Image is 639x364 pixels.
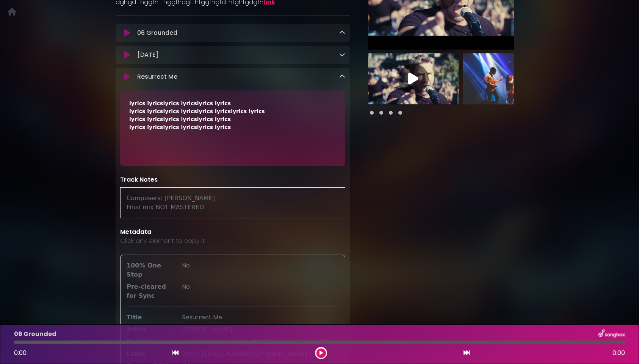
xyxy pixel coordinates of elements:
[182,313,222,322] span: Resurrect Me
[368,53,459,104] img: Video Thumbnail
[122,313,177,322] div: Title
[463,53,554,104] img: YqBg32uRSRuxjNOWVXoN
[182,282,190,291] span: No
[122,282,177,300] div: Pre-cleared for Sync
[120,227,345,236] p: Metadata
[612,348,625,358] span: 0:00
[14,330,56,339] p: 06 Grounded
[120,187,345,218] div: Composers: [PERSON_NAME] Final mix NOT MASTERED
[129,100,336,131] div: lyrics lyricslyrics lyricslyrics lyrics lyrics lyricslyrics lyricslyrics lyricslyrics lyrics lyri...
[137,72,177,81] p: Resurrect Me
[122,261,177,279] div: 100% One Stop
[137,28,177,37] p: 06 Grounded
[137,50,158,59] p: [DATE]
[120,236,345,246] p: Click any element to copy it
[14,348,27,357] span: 0:00
[182,261,190,270] span: No
[120,175,345,184] p: Track Notes
[598,329,625,339] img: songbox-logo-white.png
